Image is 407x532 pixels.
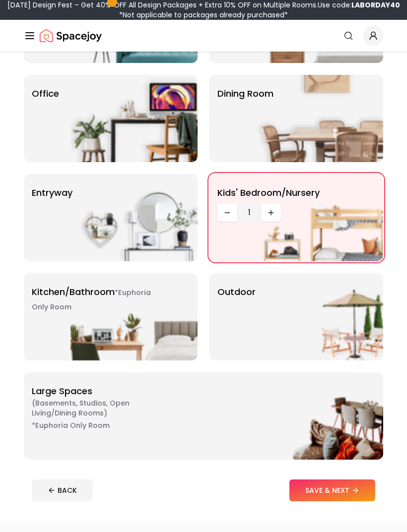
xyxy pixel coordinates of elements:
img: Outdoor [256,273,383,360]
nav: Global [24,20,383,52]
img: Large Spaces *Euphoria Only [256,372,383,460]
span: 1 [241,207,257,219]
img: Kids' Bedroom/Nursery [256,174,383,261]
p: Outdoor [217,285,256,299]
p: Office [32,87,59,101]
img: Spacejoy Logo [40,26,102,46]
img: entryway [70,174,198,261]
img: Kitchen/Bathroom *Euphoria Only [70,273,198,360]
img: Office [70,75,198,162]
p: Kitchen/Bathroom [32,285,156,314]
button: SAVE & NEXT [289,479,375,501]
p: Kids' Bedroom/Nursery [217,186,320,200]
p: Dining Room [217,87,273,101]
span: *Not applicable to packages already purchased* [119,10,288,20]
small: *Euphoria Only Room [32,420,110,430]
a: Spacejoy [40,26,102,46]
button: Decrease quantity [217,204,237,222]
button: BACK [32,479,93,501]
span: ( Basements, Studios, Open living/dining rooms ) [32,398,156,418]
p: Large Spaces [32,384,156,432]
img: Dining Room [256,75,383,162]
p: entryway [32,186,72,200]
